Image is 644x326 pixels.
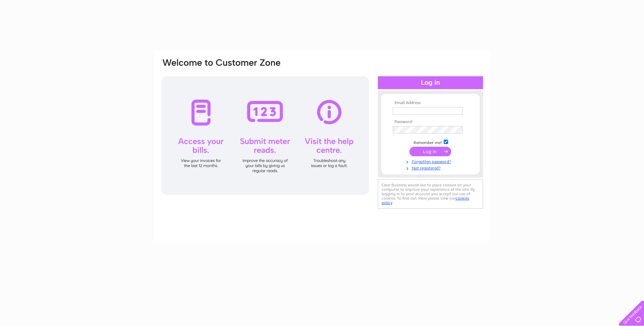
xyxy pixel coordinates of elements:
[378,179,483,209] div: Clear Business would like to place cookies on your computer to improve your experience of the sit...
[391,120,470,124] th: Password:
[393,164,470,171] a: Not registered?
[391,139,470,145] td: Remember me?
[409,147,451,156] input: Submit
[393,158,470,164] a: Forgotten password?
[382,196,469,205] a: cookies policy
[391,101,470,105] th: Email Address:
